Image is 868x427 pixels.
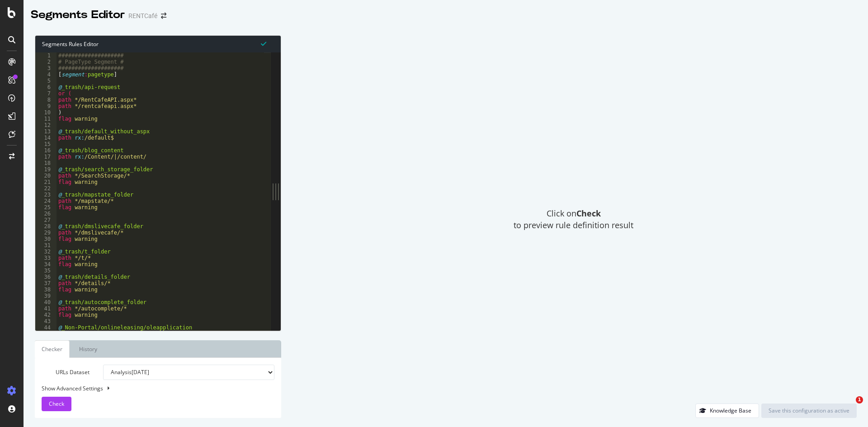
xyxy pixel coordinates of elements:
a: Knowledge Base [695,407,759,414]
div: 11 [35,116,57,122]
div: 35 [35,267,57,274]
div: 21 [35,179,57,185]
div: 5 [35,78,57,84]
button: Check [42,397,71,411]
div: 22 [35,185,57,192]
label: URLs Dataset [35,365,96,380]
div: Show Advanced Settings [35,385,268,392]
div: 28 [35,223,57,230]
div: 16 [35,147,57,154]
div: 4 [35,71,57,78]
div: 23 [35,192,57,198]
div: 24 [35,198,57,204]
div: 31 [35,242,57,249]
span: Syntax is valid [261,39,266,48]
div: 40 [35,299,57,305]
div: 3 [35,65,57,71]
div: 38 [35,286,57,293]
div: Save this configuration as active [769,407,849,414]
div: 14 [35,135,57,141]
div: Knowledge Base [710,407,751,414]
div: Segments Editor [31,7,125,23]
div: 34 [35,261,57,267]
div: 18 [35,160,57,166]
div: 36 [35,274,57,280]
div: 12 [35,122,57,128]
span: Click on to preview rule definition result [514,208,633,231]
div: 6 [35,84,57,90]
a: History [72,340,104,358]
div: 7 [35,90,57,97]
div: 13 [35,128,57,135]
div: 15 [35,141,57,147]
div: 30 [35,236,57,242]
div: 10 [35,109,57,116]
div: arrow-right-arrow-left [161,13,166,19]
div: 19 [35,166,57,173]
span: Check [49,400,64,408]
div: 1 [35,52,57,59]
div: 27 [35,217,57,223]
button: Save this configuration as active [761,404,857,418]
div: 39 [35,293,57,299]
div: 9 [35,103,57,109]
div: 33 [35,255,57,261]
div: 2 [35,59,57,65]
div: 37 [35,280,57,286]
div: 44 [35,324,57,331]
div: 20 [35,173,57,179]
a: Checker [35,340,70,358]
div: 25 [35,204,57,211]
iframe: Intercom live chat [837,396,859,418]
strong: Check [576,208,601,219]
div: Segments Rules Editor [35,36,281,52]
div: 8 [35,97,57,103]
div: 42 [35,312,57,318]
div: RENTCafé [128,11,157,20]
div: 17 [35,154,57,160]
div: 26 [35,211,57,217]
div: 32 [35,249,57,255]
div: 41 [35,305,57,312]
div: 43 [35,318,57,324]
button: Knowledge Base [695,404,759,418]
span: 1 [856,396,863,404]
div: 29 [35,230,57,236]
